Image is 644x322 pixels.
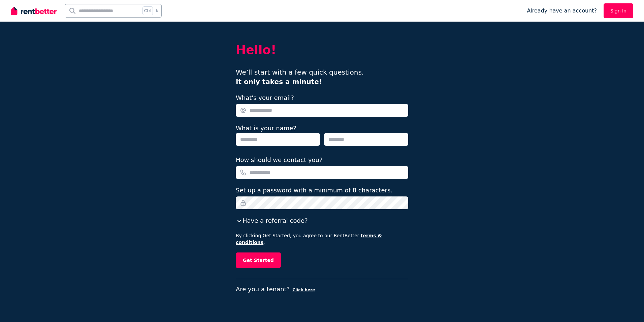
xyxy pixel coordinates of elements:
[292,287,315,293] button: Click here
[236,285,408,294] p: Are you a tenant?
[236,252,281,268] button: Get Started
[236,68,364,86] span: We’ll start with a few quick questions.
[236,216,308,225] button: Have a referral code?
[142,6,153,15] span: Ctrl
[236,186,392,195] label: Set up a password with a minimum of 8 characters.
[236,43,408,57] h2: Hello!
[236,232,408,246] p: By clicking Get Started, you agree to our RentBetter .
[156,8,158,14] span: k
[11,6,57,16] img: RentBetter
[236,78,322,86] b: It only takes a minute!
[527,7,597,15] span: Already have an account?
[604,3,633,18] a: Sign In
[236,125,296,132] label: What is your name?
[236,155,323,165] label: How should we contact you?
[236,93,294,103] label: What's your email?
